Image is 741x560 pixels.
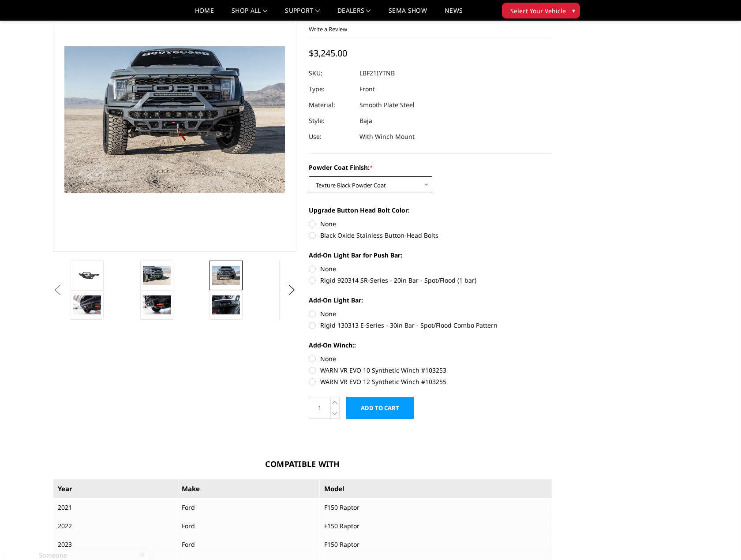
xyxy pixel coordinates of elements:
[309,25,347,33] a: Write a Review
[39,523,145,544] a: [DATE]-[DATE] GMC 2500-3500 - Freedom Series - Sport Front Bumper (non-winch)
[309,354,552,363] label: None
[359,81,375,97] dd: Front
[177,479,320,498] th: Make
[39,545,58,553] span: Recently
[177,498,320,517] td: Ford
[212,266,240,284] img: 2021-2025 Ford Raptor - Freedom Series - Baja Front Bumper (winch mount)
[73,269,101,282] img: 2021-2025 Ford Raptor - Freedom Series - Baja Front Bumper (winch mount)
[309,231,552,240] label: Black Oxide Stainless Button-Head Bolts
[73,295,101,314] img: 2021-2025 Ford Raptor - Freedom Series - Baja Front Bumper (winch mount)
[53,479,177,498] th: Year
[309,163,552,172] label: Powder Coat Finish:
[177,517,320,535] td: Ford
[7,523,36,544] img: provesource social proof notification image
[195,7,214,20] a: Home
[309,377,552,386] label: WARN VR EVO 12 Synthetic Winch #103255
[309,219,552,228] label: None
[232,7,267,20] a: shop all
[572,6,575,15] span: ▾
[346,397,414,419] input: Add to Cart
[320,517,552,535] td: F150 Raptor
[320,479,552,498] th: Model
[212,295,240,314] img: 2021-2025 Ford Raptor - Freedom Series - Baja Front Bumper (winch mount)
[143,266,171,284] img: 2021-2025 Ford Raptor - Freedom Series - Baja Front Bumper (winch mount)
[309,276,552,285] label: Rigid 920314 SR-Series - 20in Bar - Spot/Flood (1 bar)
[337,7,371,20] a: Dealers
[389,7,427,20] a: SEMA Show
[309,295,552,305] label: Add-On Light Bar:
[53,458,552,470] h3: Compatible With
[309,97,353,113] dt: Material:
[309,65,353,81] dt: SKU:
[39,514,67,521] span: Someone
[309,205,552,215] label: Upgrade Button Head Bolt Color:
[359,65,395,81] dd: LBF21IYTNB
[309,129,353,145] dt: Use:
[143,295,171,314] img: 2021-2025 Ford Raptor - Freedom Series - Baja Front Bumper (winch mount)
[320,498,552,517] td: F150 Raptor
[309,113,353,129] dt: Style:
[309,366,552,375] label: WARN VR EVO 10 Synthetic Winch #103253
[67,546,94,552] a: ProveSource
[309,250,552,260] label: Add-On Light Bar for Push Bar:
[39,522,65,529] span: purchased
[359,129,415,145] dd: With Winch Mount
[510,6,566,15] span: Select Your Vehicle
[309,309,552,318] label: None
[309,264,552,273] label: None
[697,518,741,560] iframe: Chat Widget
[177,535,320,554] td: Ford
[320,535,552,554] td: F150 Raptor
[53,498,177,517] td: 2021
[309,321,552,330] label: Rigid 130313 E-Series - 30in Bar - Spot/Flood Combo Pattern
[309,340,552,350] label: Add-On Winch::
[309,81,353,97] dt: Type:
[359,97,415,113] dd: Smooth Plate Steel
[51,284,64,297] button: Previous
[309,47,347,59] span: $3,245.00
[445,7,463,20] a: News
[502,3,580,19] button: Select Your Vehicle
[359,113,372,129] dd: Baja
[285,284,299,297] button: Next
[285,7,320,20] a: Support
